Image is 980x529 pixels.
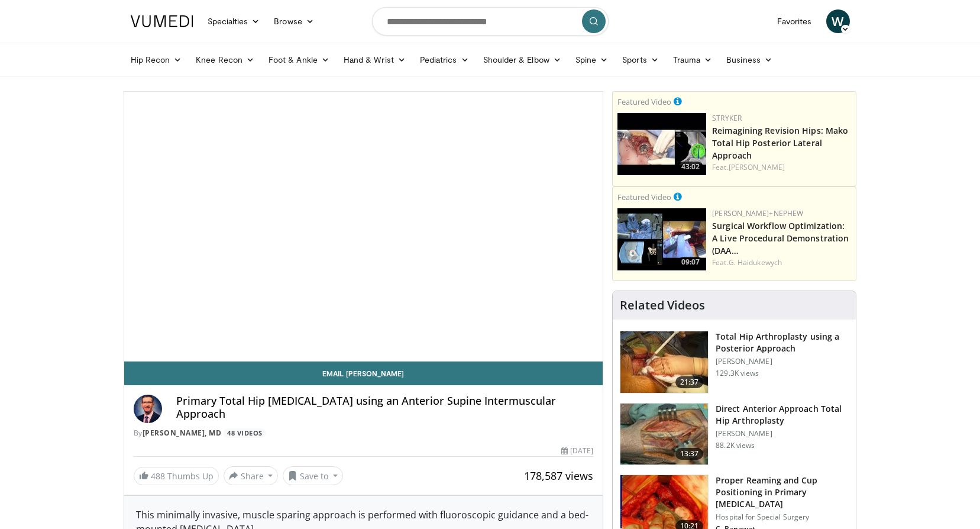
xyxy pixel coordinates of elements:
[568,48,615,72] a: Spine
[716,512,849,522] p: Hospital for Special Surgery
[224,466,279,485] button: Share
[151,470,165,482] span: 488
[716,475,849,510] h3: Proper Reaming and Cup Positioning in Primary [MEDICAL_DATA]
[678,162,703,172] span: 43:02
[716,357,849,366] p: [PERSON_NAME]
[617,113,706,175] a: 43:02
[620,403,849,466] a: 13:37 Direct Anterior Approach Total Hip Arthroplasty [PERSON_NAME] 88.2K views
[124,92,603,362] video-js: Video Player
[224,428,267,438] a: 48 Videos
[719,48,780,72] a: Business
[712,125,848,161] a: Reimagining Revision Hips: Mako Total Hip Posterior Lateral Approach
[189,48,261,72] a: Knee Recon
[617,208,706,270] a: 09:07
[124,362,603,385] a: Email [PERSON_NAME]
[620,331,849,393] a: 21:37 Total Hip Arthroplasty using a Posterior Approach [PERSON_NAME] 129.3K views
[124,48,189,72] a: Hip Recon
[143,428,222,438] a: [PERSON_NAME], MD
[372,7,609,36] input: Search topics, interventions
[617,192,671,202] small: Featured Video
[337,48,413,72] a: Hand & Wrist
[712,113,742,123] a: Stryker
[134,395,162,423] img: Avatar
[615,48,666,72] a: Sports
[826,9,850,33] a: W
[716,369,759,378] p: 129.3K views
[712,162,851,173] div: Feat.
[712,208,803,218] a: [PERSON_NAME]+Nephew
[617,96,671,107] small: Featured Video
[729,162,785,172] a: [PERSON_NAME]
[476,48,568,72] a: Shoulder & Elbow
[620,331,708,393] img: 286987_0000_1.png.150x105_q85_crop-smart_upscale.jpg
[134,467,219,485] a: 488 Thumbs Up
[134,428,594,438] div: By
[413,48,476,72] a: Pediatrics
[620,404,708,465] img: 294118_0000_1.png.150x105_q85_crop-smart_upscale.jpg
[678,257,703,267] span: 09:07
[716,403,849,427] h3: Direct Anterior Approach Total Hip Arthroplasty
[620,298,705,312] h4: Related Videos
[729,257,782,267] a: G. Haidukewych
[261,48,337,72] a: Foot & Ankle
[675,448,704,460] span: 13:37
[131,15,193,27] img: VuMedi Logo
[712,220,849,256] a: Surgical Workflow Optimization: A Live Procedural Demonstration (DAA…
[267,9,321,33] a: Browse
[283,466,343,485] button: Save to
[176,395,594,420] h4: Primary Total Hip [MEDICAL_DATA] using an Anterior Supine Intermuscular Approach
[716,331,849,354] h3: Total Hip Arthroplasty using a Posterior Approach
[666,48,720,72] a: Trauma
[675,376,704,388] span: 21:37
[561,446,593,456] div: [DATE]
[617,113,706,175] img: 6632ea9e-2a24-47c5-a9a2-6608124666dc.150x105_q85_crop-smart_upscale.jpg
[524,469,593,483] span: 178,587 views
[617,208,706,270] img: bcfc90b5-8c69-4b20-afee-af4c0acaf118.150x105_q85_crop-smart_upscale.jpg
[770,9,819,33] a: Favorites
[716,441,755,450] p: 88.2K views
[716,429,849,438] p: [PERSON_NAME]
[712,257,851,268] div: Feat.
[200,9,267,33] a: Specialties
